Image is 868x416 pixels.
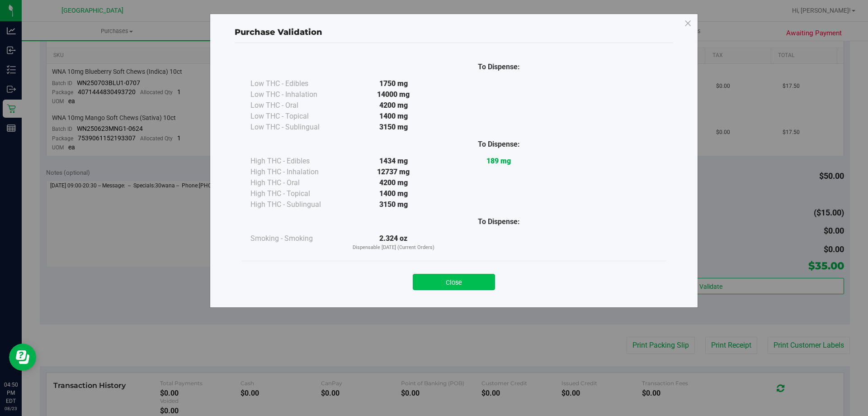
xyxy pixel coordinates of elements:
div: To Dispense: [446,62,552,72]
div: High THC - Edibles [250,156,341,167]
div: Smoking - Smoking [250,233,341,244]
div: 3150 mg [341,199,446,210]
span: Purchase Validation [235,27,322,37]
div: 2.324 oz [341,233,446,252]
div: 4200 mg [341,100,446,111]
div: 12737 mg [341,167,446,177]
div: High THC - Sublingual [250,199,341,210]
div: 1400 mg [341,111,446,122]
strong: 189 mg [486,157,511,165]
div: Low THC - Oral [250,100,341,111]
button: Close [413,274,495,290]
p: Dispensable [DATE] (Current Orders) [341,244,446,252]
iframe: Resource center [9,344,36,371]
div: 4200 mg [341,177,446,188]
div: 1750 mg [341,78,446,89]
div: To Dispense: [446,216,552,227]
div: Low THC - Sublingual [250,122,341,133]
div: 1434 mg [341,156,446,167]
div: High THC - Oral [250,177,341,188]
div: High THC - Topical [250,188,341,199]
div: High THC - Inhalation [250,167,341,177]
div: Low THC - Edibles [250,78,341,89]
div: To Dispense: [446,139,552,150]
div: 3150 mg [341,122,446,133]
div: 14000 mg [341,89,446,100]
div: Low THC - Inhalation [250,89,341,100]
div: 1400 mg [341,188,446,199]
div: Low THC - Topical [250,111,341,122]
